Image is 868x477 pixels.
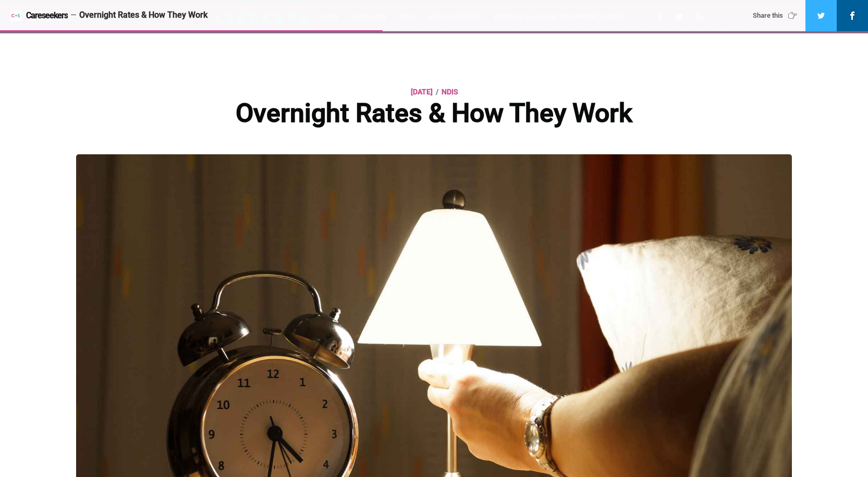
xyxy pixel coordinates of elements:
span: — [70,11,77,19]
div: Share this [753,11,800,20]
time: [DATE] [411,85,433,98]
h1: Overnight Rates & How They Work [189,99,679,129]
span: Careseekers [26,11,68,20]
img: Careseekers icon [10,10,21,21]
span: / [436,85,438,98]
div: Overnight Rates & How They Work [79,10,736,21]
a: NDIS [442,85,458,98]
a: Careseekers [10,10,68,21]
